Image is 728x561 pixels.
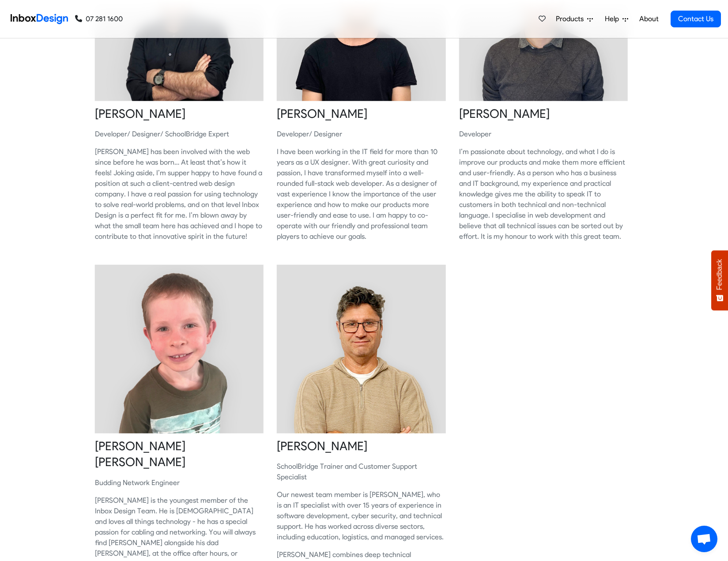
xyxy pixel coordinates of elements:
a: 07 281 1600 [75,14,123,24]
p: I’m passionate about technology, and what I do is improve our products and make them more efficie... [459,147,628,242]
span: Products [556,14,587,24]
heading: [PERSON_NAME] [459,106,628,122]
p: Developer/ Designer [277,129,446,139]
p: Developer/ Designer/ SchoolBridge Expert [95,129,264,139]
button: Feedback - Show survey [711,250,728,310]
img: 2025_09_19_erinm.jpg [277,265,446,434]
a: Products [552,10,596,28]
img: 2021_09_23_flynn.jpg [95,265,264,434]
heading: [PERSON_NAME] [277,438,446,454]
heading: [PERSON_NAME] [277,106,446,122]
span: Feedback [716,259,724,290]
p: Our newest team member is [PERSON_NAME], who is an IT specialist with over 15 years of experience... [277,489,446,542]
p: I have been working in the IT field for more than 10 years as a UX designer. With great curiosity... [277,147,446,242]
p: ​Developer [459,129,628,139]
a: About [637,10,661,28]
a: Contact Us [671,11,721,27]
span: Help [605,14,622,24]
p: [PERSON_NAME] has been involved with the web since before he was born… At least that’s how it fee... [95,147,264,242]
div: Open chat [691,526,717,552]
p: SchoolBridge Trainer and Customer Support Specialist [277,461,446,482]
heading: [PERSON_NAME] [95,106,264,122]
heading: [PERSON_NAME] [PERSON_NAME] [95,438,264,471]
a: Help [601,10,632,28]
p: Budding Network Engineer [95,478,264,488]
